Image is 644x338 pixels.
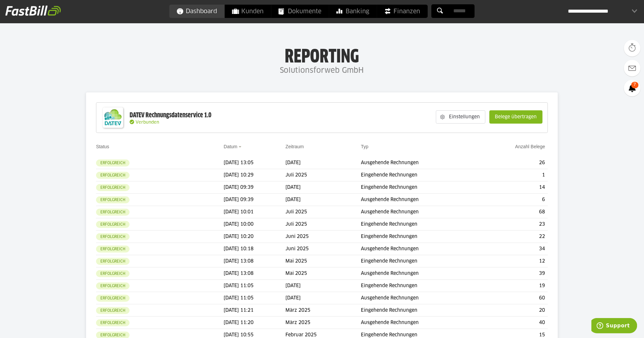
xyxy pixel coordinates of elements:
[361,292,480,304] td: Ausgehende Rechnungen
[361,181,480,194] td: Eingehende Rechnungen
[361,280,480,292] td: Eingehende Rechnungen
[224,218,285,231] td: [DATE] 10:00
[130,111,211,120] div: DATEV Rechnungsdatenservice 1.0
[285,157,361,169] td: [DATE]
[224,255,285,268] td: [DATE] 13:08
[177,5,217,18] span: Dashboard
[285,280,361,292] td: [DATE]
[96,307,130,314] sl-badge: Erfolgreich
[481,218,548,231] td: 23
[631,82,639,88] span: 7
[224,243,285,255] td: [DATE] 10:18
[96,196,130,203] sl-badge: Erfolgreich
[225,5,271,18] a: Kunden
[232,5,264,18] span: Kunden
[285,194,361,206] td: [DATE]
[136,120,159,125] span: Verbunden
[285,292,361,304] td: [DATE]
[285,243,361,255] td: Juni 2025
[624,80,641,96] a: 7
[100,104,126,131] img: DATEV-Datenservice Logo
[481,181,548,194] td: 14
[436,110,485,124] sl-button: Einstellungen
[515,144,545,149] a: Anzahl Belege
[285,268,361,280] td: Mai 2025
[361,157,480,169] td: Ausgehende Rechnungen
[361,194,480,206] td: Ausgehende Rechnungen
[224,157,285,169] td: [DATE] 13:05
[224,181,285,194] td: [DATE] 09:39
[169,5,225,18] a: Dashboard
[481,169,548,181] td: 1
[5,5,61,16] img: fastbill_logo_white.png
[224,268,285,280] td: [DATE] 13:08
[481,243,548,255] td: 34
[591,318,637,335] iframe: Öffnet ein Widget, in dem Sie weitere Informationen finden
[224,317,285,329] td: [DATE] 11:20
[224,206,285,218] td: [DATE] 10:01
[285,181,361,194] td: [DATE]
[481,206,548,218] td: 68
[96,282,130,289] sl-badge: Erfolgreich
[285,255,361,268] td: Mai 2025
[224,304,285,317] td: [DATE] 11:21
[96,221,130,228] sl-badge: Erfolgreich
[481,231,548,243] td: 22
[285,218,361,231] td: Juli 2025
[481,268,548,280] td: 39
[96,160,130,167] sl-badge: Erfolgreich
[361,243,480,255] td: Ausgehende Rechnungen
[361,218,480,231] td: Eingehende Rechnungen
[96,246,130,253] sl-badge: Erfolgreich
[361,304,480,317] td: Eingehende Rechnungen
[239,146,243,148] img: sort_desc.gif
[96,295,130,302] sl-badge: Erfolgreich
[285,206,361,218] td: Juli 2025
[361,231,480,243] td: Eingehende Rechnungen
[285,169,361,181] td: Juli 2025
[489,110,543,124] sl-button: Belege übertragen
[361,268,480,280] td: Ausgehende Rechnungen
[96,233,130,240] sl-badge: Erfolgreich
[224,169,285,181] td: [DATE] 10:29
[361,144,369,149] a: Typ
[329,5,377,18] a: Banking
[337,5,370,18] span: Banking
[481,280,548,292] td: 19
[384,5,420,18] span: Finanzen
[224,231,285,243] td: [DATE] 10:20
[285,144,304,149] a: Zeitraum
[66,47,578,64] h1: Reporting
[285,304,361,317] td: März 2025
[96,184,130,191] sl-badge: Erfolgreich
[96,144,109,149] a: Status
[361,317,480,329] td: Ausgehende Rechnungen
[271,5,329,18] a: Dokumente
[481,304,548,317] td: 20
[285,317,361,329] td: März 2025
[96,258,130,265] sl-badge: Erfolgreich
[481,157,548,169] td: 26
[224,292,285,304] td: [DATE] 11:05
[361,169,480,181] td: Eingehende Rechnungen
[96,172,130,179] sl-badge: Erfolgreich
[481,317,548,329] td: 40
[361,255,480,268] td: Eingehende Rechnungen
[481,292,548,304] td: 60
[279,5,322,18] span: Dokumente
[96,209,130,216] sl-badge: Erfolgreich
[361,206,480,218] td: Ausgehende Rechnungen
[285,231,361,243] td: Juni 2025
[481,255,548,268] td: 12
[96,319,130,326] sl-badge: Erfolgreich
[224,194,285,206] td: [DATE] 09:39
[224,280,285,292] td: [DATE] 11:05
[96,270,130,277] sl-badge: Erfolgreich
[224,144,237,149] a: Datum
[377,5,428,18] a: Finanzen
[481,194,548,206] td: 6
